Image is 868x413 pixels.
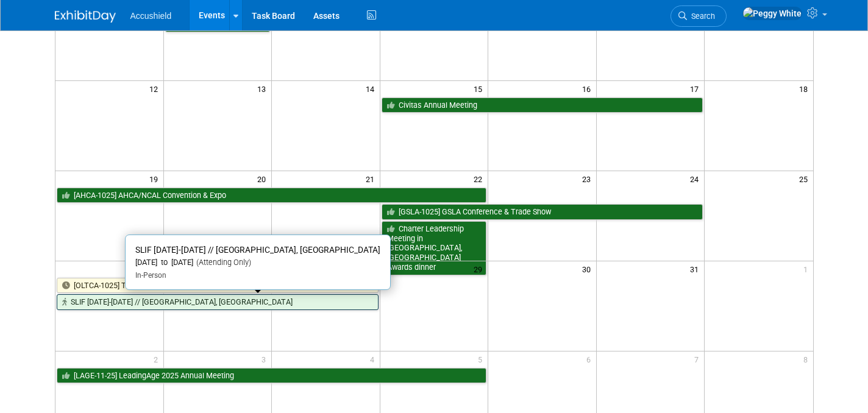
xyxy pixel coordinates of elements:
span: 18 [798,81,813,96]
span: 14 [365,81,380,96]
div: [DATE] to [DATE] [135,258,380,268]
span: 21 [365,171,380,186]
span: 15 [472,81,488,96]
span: 8 [802,351,813,367]
span: 25 [798,171,813,186]
a: Search [671,5,727,27]
span: Accushield [130,11,172,21]
span: 1 [802,261,813,277]
span: 2 [152,351,163,367]
span: 31 [689,261,704,277]
a: [AHCA-1025] AHCA/NCAL Convention & Expo [57,188,487,203]
span: In-Person [135,271,166,280]
span: 13 [256,81,271,96]
span: 30 [581,261,596,277]
a: [OLTCA-1025] This is Long Term Care [57,278,379,294]
img: Peggy White [742,7,802,20]
span: 16 [581,81,596,96]
a: [LAGE-11-25] LeadingAge 2025 Annual Meeting [57,368,487,384]
span: 23 [581,171,596,186]
span: SLIF [DATE]-[DATE] // [GEOGRAPHIC_DATA], [GEOGRAPHIC_DATA] [135,245,380,255]
span: (Attending Only) [193,258,251,267]
span: 3 [260,351,271,367]
a: SLIF [DATE]-[DATE] // [GEOGRAPHIC_DATA], [GEOGRAPHIC_DATA] [57,294,379,310]
a: [GSLA-1025] GSLA Conference & Trade Show [382,204,703,220]
span: 22 [472,171,488,186]
a: Civitas Annual Meeting [382,97,703,113]
span: 5 [477,351,488,367]
span: 7 [693,351,704,367]
span: 4 [369,351,380,367]
img: ExhibitDay [55,10,116,23]
span: 29 [472,261,488,277]
span: 20 [256,171,271,186]
span: 17 [689,81,704,96]
a: Charter Leadership Meeting in [GEOGRAPHIC_DATA], [GEOGRAPHIC_DATA] Awards dinner [382,221,487,275]
span: 19 [148,171,163,186]
span: 24 [689,171,704,186]
span: 6 [585,351,596,367]
span: Search [687,12,715,21]
span: 12 [148,81,163,96]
